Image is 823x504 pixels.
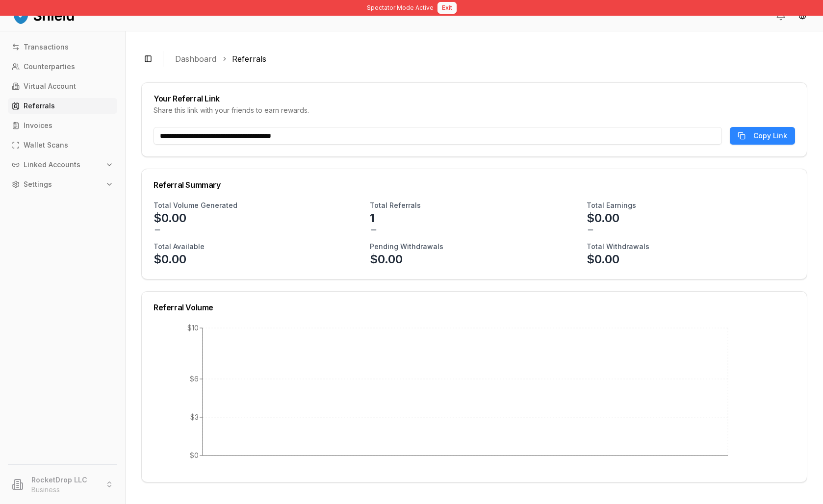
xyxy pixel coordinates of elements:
p: $0.00 [370,252,403,267]
button: Settings [8,176,117,192]
button: Copy Link [730,127,795,145]
h3: Total Volume Generated [154,201,237,210]
button: Exit [437,2,457,14]
div: Share this link with your friends to earn rewards. [154,105,795,115]
span: Spectator Mode Active [367,4,434,12]
h3: Pending Withdrawals [370,242,443,252]
p: $0.00 [154,210,186,226]
tspan: $0 [190,451,199,459]
button: Linked Accounts [8,157,117,173]
a: Transactions [8,39,117,55]
p: 1 [370,210,375,226]
h3: Total Available [154,242,205,252]
nav: breadcrumb [175,53,799,65]
a: Invoices [8,118,117,133]
tspan: $3 [190,413,199,421]
a: Virtual Account [8,78,117,94]
p: Settings [24,181,52,188]
p: Transactions [24,44,69,50]
p: Counterparties [24,63,75,70]
p: $0.00 [587,252,619,267]
p: Referrals [24,102,55,109]
p: $0.00 [154,252,186,267]
h3: Total Withdrawals [587,242,649,252]
h3: Total Earnings [587,201,636,210]
tspan: $10 [187,324,199,332]
div: Your Referral Link [154,95,795,102]
h3: Total Referrals [370,201,421,210]
span: Copy Link [753,131,787,141]
div: Referral Volume [154,303,795,311]
tspan: $6 [190,375,199,383]
a: Referrals [8,98,117,114]
p: Wallet Scans [24,142,68,149]
p: Invoices [24,122,52,129]
a: Counterparties [8,59,117,75]
p: Virtual Account [24,83,76,90]
p: $0.00 [587,210,619,226]
a: Dashboard [175,53,216,65]
a: Wallet Scans [8,137,117,153]
div: Referral Summary [154,181,795,189]
a: Referrals [232,53,266,65]
p: Linked Accounts [24,161,80,168]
